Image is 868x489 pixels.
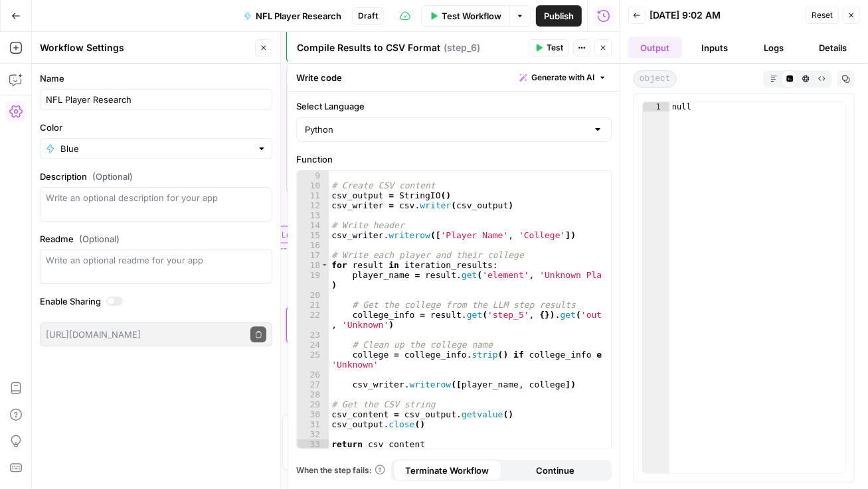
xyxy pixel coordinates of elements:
[297,260,329,270] div: 18
[256,9,341,23] span: NFL Player Research
[536,5,582,27] button: Publish
[812,9,833,21] span: Reset
[236,5,349,27] button: NFL Player Research
[40,72,272,85] label: Name
[60,142,252,155] input: Blue
[40,121,272,134] label: Color
[297,389,329,399] div: 28
[297,439,329,449] div: 33
[501,460,610,481] button: Continue
[806,7,839,24] button: Reset
[444,41,480,54] span: ( step_6 )
[442,9,501,23] span: Test Workflow
[79,232,120,245] span: (Optional)
[297,370,329,380] div: 26
[747,37,801,58] button: Logs
[46,93,266,106] input: Untitled
[297,210,329,220] div: 13
[297,419,329,429] div: 31
[92,170,133,183] span: (Optional)
[40,295,272,308] label: Enable Sharing
[806,37,860,58] button: Details
[297,409,329,419] div: 30
[297,350,329,370] div: 25
[643,102,669,111] div: 1
[296,464,385,476] a: When the step fails:
[297,250,329,260] div: 17
[297,270,329,290] div: 19
[297,380,329,389] div: 27
[297,300,329,310] div: 21
[687,37,741,58] button: Inputs
[40,232,272,245] label: Readme
[297,240,329,250] div: 16
[297,399,329,409] div: 29
[421,5,509,27] button: Test Workflow
[531,72,594,84] span: Generate with AI
[536,464,574,477] span: Continue
[297,180,329,190] div: 10
[40,170,272,183] label: Description
[296,153,612,166] label: Function
[297,171,329,180] div: 9
[297,41,440,54] textarea: Compile Results to CSV Format
[297,290,329,300] div: 20
[297,429,329,439] div: 32
[288,64,620,91] div: Write code
[297,310,329,330] div: 22
[529,39,569,56] button: Test
[358,10,378,22] span: Draft
[321,260,328,270] span: Toggle code folding, rows 18 through 27
[297,200,329,210] div: 12
[297,330,329,340] div: 23
[296,100,612,113] label: Select Language
[406,464,489,477] span: Terminate Workflow
[297,340,329,350] div: 24
[297,220,329,230] div: 14
[628,37,682,58] button: Output
[544,9,574,23] span: Publish
[305,123,587,136] input: Python
[514,69,612,86] button: Generate with AI
[297,230,329,240] div: 15
[297,190,329,200] div: 11
[40,41,251,54] div: Workflow Settings
[547,42,563,54] span: Test
[634,70,677,88] span: object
